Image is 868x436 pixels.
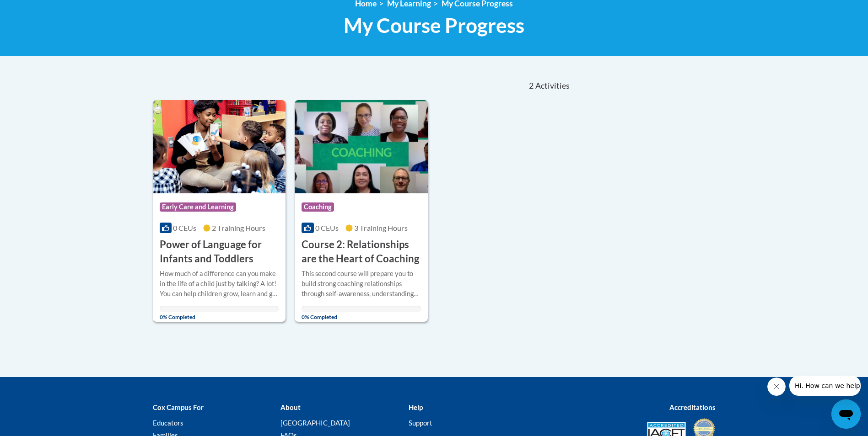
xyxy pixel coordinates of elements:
[160,269,279,299] div: How much of a difference can you make in the life of a child just by talking? A lot! You can help...
[529,81,534,91] span: 2
[831,399,861,429] iframe: Button to launch messaging window
[153,419,183,427] a: Educators
[160,202,236,212] span: Early Care and Learning
[280,419,350,427] a: [GEOGRAPHIC_DATA]
[5,6,74,14] span: Hi. How can we help?
[153,100,286,193] img: Course Logo
[212,223,265,232] span: 2 Training Hours
[535,81,570,91] span: Activities
[302,269,421,299] div: This second course will prepare you to build strong coaching relationships through self-awareness...
[315,223,339,232] span: 0 CEUs
[173,223,196,232] span: 0 CEUs
[767,378,786,396] iframe: Close message
[153,100,286,321] a: Course LogoEarly Care and Learning0 CEUs2 Training Hours Power of Language for Infants and Toddle...
[302,238,421,266] h3: Course 2: Relationships are the Heart of Coaching
[153,403,204,411] b: Cox Campus For
[280,403,301,411] b: About
[354,223,408,232] span: 3 Training Hours
[295,100,428,193] img: Course Logo
[669,403,716,411] b: Accreditations
[302,202,334,212] span: Coaching
[789,376,861,396] iframe: Message from company
[160,238,279,266] h3: Power of Language for Infants and Toddlers
[344,13,524,37] span: My Course Progress
[409,419,432,427] a: Support
[409,403,423,411] b: Help
[295,100,428,321] a: Course LogoCoaching0 CEUs3 Training Hours Course 2: Relationships are the Heart of CoachingThis s...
